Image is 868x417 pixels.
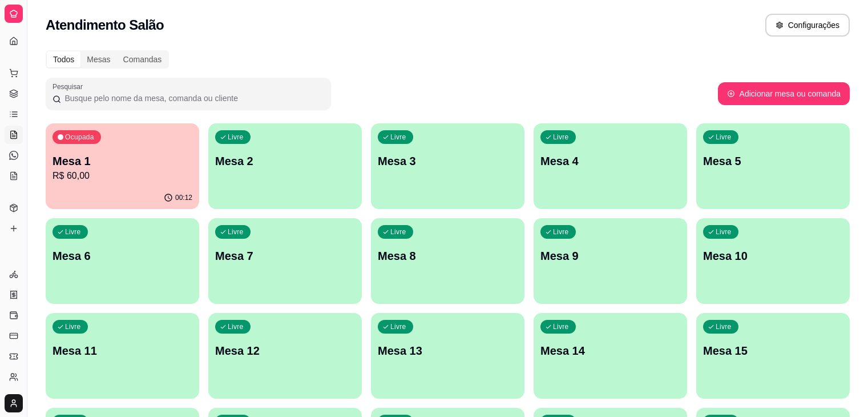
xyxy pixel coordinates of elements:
button: LivreMesa 11 [46,313,199,399]
button: OcupadaMesa 1R$ 60,0000:12 [46,123,199,209]
p: Livre [716,322,732,331]
p: Mesa 6 [53,248,192,264]
button: LivreMesa 15 [696,313,850,399]
p: Mesa 15 [703,343,843,359]
button: LivreMesa 6 [46,218,199,304]
input: Pesquisar [61,93,324,104]
p: Mesa 11 [53,343,192,359]
p: Livre [390,322,406,331]
p: Livre [390,133,406,142]
p: Livre [553,227,569,236]
label: Pesquisar [53,82,87,91]
p: Livre [228,227,244,236]
h2: Atendimento Salão [46,16,164,34]
p: Ocupada [65,133,94,142]
p: Mesa 13 [378,343,518,359]
p: Mesa 3 [378,153,518,169]
p: Livre [65,322,81,331]
p: Mesa 5 [703,153,843,169]
p: Livre [716,227,732,236]
p: Mesa 8 [378,248,518,264]
button: LivreMesa 7 [208,218,362,304]
button: LivreMesa 12 [208,313,362,399]
p: Livre [390,227,406,236]
button: LivreMesa 8 [371,218,524,304]
button: LivreMesa 5 [696,123,850,209]
p: Livre [553,133,569,142]
button: LivreMesa 2 [208,123,362,209]
div: Todos [47,51,80,67]
p: Mesa 9 [540,248,680,264]
button: Adicionar mesa ou comanda [718,82,850,105]
p: Livre [553,322,569,331]
button: LivreMesa 4 [534,123,687,209]
p: Mesa 12 [215,343,355,359]
p: Mesa 14 [540,343,680,359]
div: Comandas [117,51,168,67]
p: Livre [65,227,81,236]
p: Mesa 10 [703,248,843,264]
p: Livre [228,133,244,142]
button: LivreMesa 10 [696,218,850,304]
p: R$ 60,00 [53,169,192,183]
p: Livre [228,322,244,331]
p: Mesa 7 [215,248,355,264]
button: LivreMesa 3 [371,123,524,209]
p: 00:12 [175,193,192,202]
div: Mesas [80,51,116,67]
button: LivreMesa 9 [534,218,687,304]
p: Mesa 1 [53,153,192,169]
p: Mesa 2 [215,153,355,169]
button: Configurações [765,14,850,37]
p: Livre [716,133,732,142]
p: Mesa 4 [540,153,680,169]
button: LivreMesa 14 [534,313,687,399]
button: LivreMesa 13 [371,313,524,399]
